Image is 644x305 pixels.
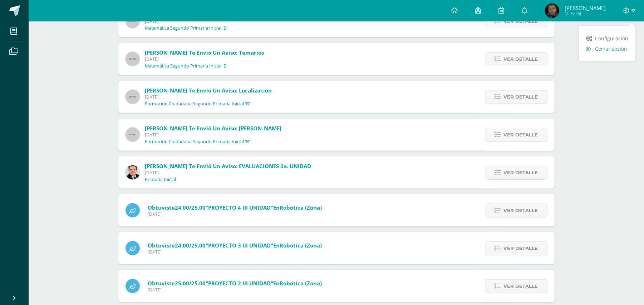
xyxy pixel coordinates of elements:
span: [DATE] [148,249,322,255]
p: Formación Ciudadana Segundo Primaria Inicial 'B' [145,101,250,107]
span: Ver detalle [504,90,538,104]
p: Formación Ciudadana Segundo Primaria Inicial 'B' [145,139,250,145]
span: Robótica (Zona) [280,242,322,249]
span: 24.00/25.00 [175,204,206,211]
span: 25.00/25.00 [175,280,206,287]
span: Configuración [595,35,628,42]
span: [PERSON_NAME] te envió un aviso: Localización [145,87,272,94]
p: Matemática Segundo Primaria Inicial 'B' [145,25,228,31]
span: Obtuviste en [148,204,322,211]
span: [PERSON_NAME] [565,4,606,11]
a: Configuración [579,33,635,44]
span: [DATE] [145,170,311,176]
span: Ver detalle [504,52,538,66]
span: [PERSON_NAME] te envió un aviso: EVALUACIONES 3a. UNIDAD [145,162,311,170]
span: [DATE] [145,94,272,100]
span: Obtuviste en [148,242,322,249]
span: [DATE] [148,211,322,217]
span: "PROYECTO 3 III UNIDAD" [206,242,274,249]
img: 60x60 [126,52,140,66]
span: Robótica (Zona) [280,280,322,287]
span: [DATE] [148,287,322,293]
span: "PROYECTO 4 III UNIDAD" [206,204,274,211]
span: Ver detalle [504,242,538,255]
span: [DATE] [145,132,282,138]
a: Cerrar sesión [579,44,635,54]
span: 24.00/25.00 [175,242,206,249]
img: 60x60 [126,90,140,104]
span: [DATE] [145,56,264,62]
img: 60x60 [126,127,140,142]
span: [PERSON_NAME] te envió un aviso: Temarios [145,49,264,56]
p: Matemática Segundo Primaria Inicial 'B' [145,63,228,69]
img: 3d32482e6698f61efcc882b8dc44d4c2.png [545,4,559,18]
span: Obtuviste en [148,280,322,287]
span: Mi Perfil [565,11,606,17]
span: Ver detalle [504,166,538,179]
span: Ver detalle [504,280,538,293]
p: Primaria Inicial [145,177,176,182]
span: Ver detalle [504,128,538,141]
span: [PERSON_NAME] te envió un aviso: [PERSON_NAME] [145,125,282,132]
img: 57933e79c0f622885edf5cfea874362b.png [126,165,140,180]
span: Robótica (Zona) [280,204,322,211]
span: Ver detalle [504,204,538,217]
span: "PROYECTO 2 III UNIDAD" [206,280,274,287]
span: Cerrar sesión [595,45,627,52]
